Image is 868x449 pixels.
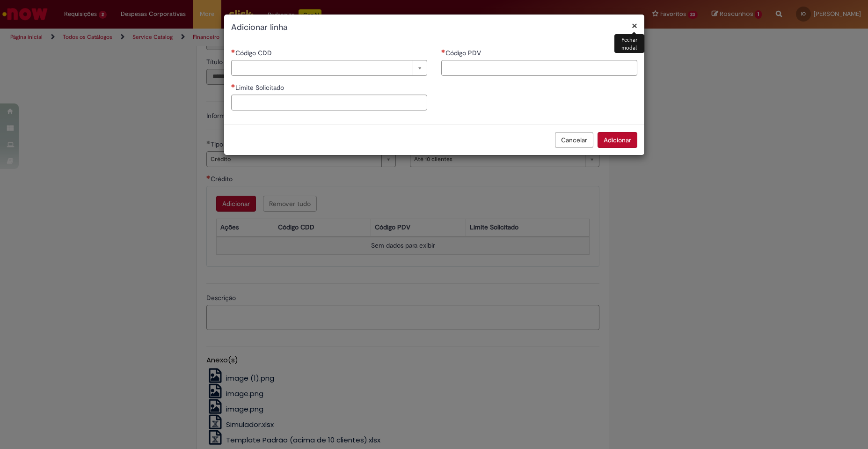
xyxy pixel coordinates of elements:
span: Código PDV [445,49,483,57]
span: Necessários [231,84,235,88]
button: Fechar modal [632,21,637,30]
input: Código PDV [441,60,637,76]
div: Fechar modal [614,34,644,53]
span: Limite Solicitado [235,83,286,92]
span: Necessários [441,49,445,53]
h2: Adicionar linha [231,22,637,34]
span: Necessários [231,49,235,53]
button: Cancelar [555,132,593,148]
button: Adicionar [598,132,637,148]
input: Limite Solicitado [231,95,427,110]
span: Necessários - Código CDD [235,49,274,57]
a: Limpar campo Código CDD [231,60,427,76]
